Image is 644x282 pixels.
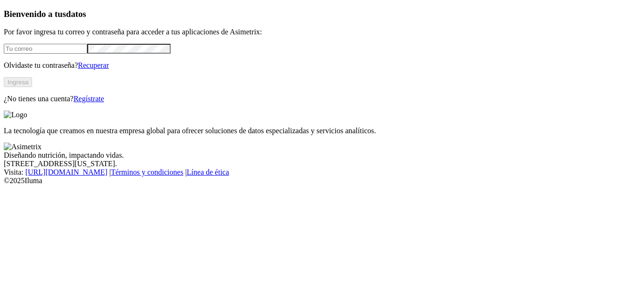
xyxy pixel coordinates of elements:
div: Visita : | | [4,168,640,177]
a: Regístrate [74,95,104,103]
div: © 2025 Iluma [4,177,640,185]
input: Tu correo [4,44,87,54]
button: Ingresa [4,77,32,87]
p: ¿No tienes una cuenta? [4,95,640,103]
p: Por favor ingresa tu correo y contraseña para acceder a tus aplicaciones de Asimetrix: [4,28,640,36]
a: Línea de ética [187,168,229,176]
a: Recuperar [78,61,109,69]
div: Diseñando nutrición, impactando vidas. [4,151,640,160]
img: Logo [4,111,27,119]
span: datos [66,9,86,19]
img: Asimetrix [4,143,41,151]
a: [URL][DOMAIN_NAME] [25,168,107,176]
div: [STREET_ADDRESS][US_STATE]. [4,160,640,168]
h3: Bienvenido a tus [4,9,640,19]
p: Olvidaste tu contraseña? [4,61,640,70]
a: Términos y condiciones [111,168,183,176]
p: La tecnología que creamos en nuestra empresa global para ofrecer soluciones de datos especializad... [4,127,640,135]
